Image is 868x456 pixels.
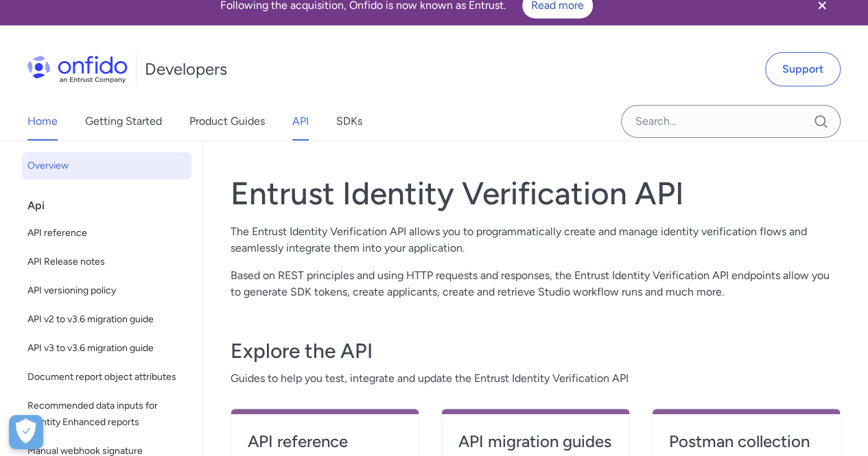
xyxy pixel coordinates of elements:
[27,311,186,328] span: API v2 to v3.6 migration guide
[231,224,841,256] p: The Entrust Identity Verification API allows you to programmatically create and manage identity v...
[22,306,191,333] a: API v2 to v3.6 migration guide
[189,102,265,141] a: Product Guides
[22,392,191,436] a: Recommended data inputs for Identity Enhanced reports
[22,277,191,304] a: API versioning policy
[27,398,186,431] span: Recommended data inputs for Identity Enhanced reports
[27,192,197,219] div: Api
[458,431,613,453] h4: API migration guides
[9,415,43,449] button: Open Preferences
[22,219,191,247] a: API reference
[85,102,162,141] a: Getting Started
[231,370,841,387] span: Guides to help you test, integrate and update the Entrust Identity Verification API
[9,415,43,449] div: Cookie Preferences
[231,337,841,365] h3: Explore the API
[669,431,823,453] h4: Postman collection
[27,283,186,299] span: API versioning policy
[22,248,191,276] a: API Release notes
[621,105,841,138] input: Onfido search input field
[145,58,227,80] h1: Developers
[27,225,186,241] span: API reference
[231,267,841,300] p: Based on REST principles and using HTTP requests and responses, the Entrust Identity Verification...
[292,102,309,141] a: API
[765,52,841,86] a: Support
[336,102,362,141] a: SDKs
[231,174,841,213] h1: Entrust Identity Verification API
[22,363,191,391] a: Document report object attributes
[27,158,186,174] span: Overview
[248,431,402,453] h4: API reference
[27,369,186,385] span: Document report object attributes
[27,340,186,357] span: API v3 to v3.6 migration guide
[27,102,58,141] a: Home
[22,335,191,362] a: API v3 to v3.6 migration guide
[27,56,128,83] img: Onfido Logo
[22,152,191,180] a: Overview
[27,254,186,270] span: API Release notes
